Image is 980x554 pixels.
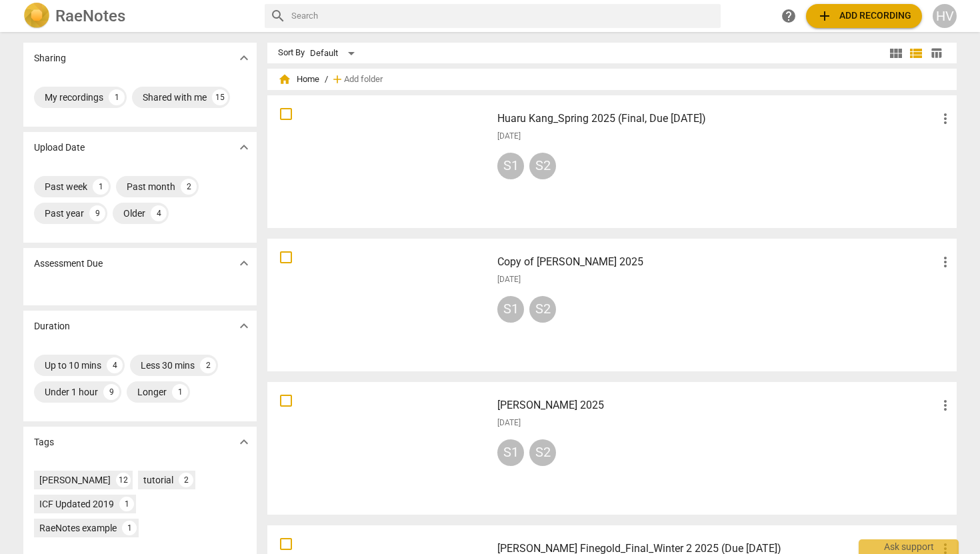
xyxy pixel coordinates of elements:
h3: Huaru Kang_Spring 2025 (Final, Due 10/07/25) [497,111,937,127]
span: home [278,73,291,86]
div: 15 [212,89,228,105]
p: Duration [34,319,70,333]
span: expand_more [236,434,252,450]
div: 4 [107,357,123,373]
div: tutorial [143,473,173,487]
div: Shared with me [143,91,207,104]
div: 9 [103,384,119,400]
div: S2 [529,439,556,466]
div: Past week [45,180,87,193]
div: S1 [497,296,524,323]
p: Upload Date [34,141,85,155]
div: S2 [529,296,556,323]
div: My recordings [45,91,103,104]
span: expand_more [236,139,252,155]
a: Help [777,4,801,28]
a: Copy of [PERSON_NAME] 2025[DATE]S1S2 [272,243,952,367]
button: Tile view [886,43,906,63]
div: Default [310,43,359,64]
div: 1 [172,384,188,400]
span: expand_more [236,255,252,271]
div: 1 [109,89,125,105]
img: Logo [23,3,50,29]
div: 9 [89,205,105,221]
span: expand_more [236,318,252,334]
div: S1 [497,153,524,179]
button: Upload [806,4,922,28]
h2: RaeNotes [55,7,125,25]
div: [PERSON_NAME] [39,473,111,487]
span: more_vert [937,397,953,413]
a: LogoRaeNotes [23,3,254,29]
div: Past year [45,207,84,220]
a: Huaru Kang_Spring 2025 (Final, Due [DATE])[DATE]S1S2 [272,100,952,223]
span: Add recording [817,8,911,24]
span: help [781,8,797,24]
p: Sharing [34,51,66,65]
div: 12 [116,473,131,487]
button: Table view [926,43,946,63]
span: add [331,73,344,86]
div: Sort By [278,48,305,58]
div: 1 [122,521,137,535]
button: List view [906,43,926,63]
a: [PERSON_NAME] 2025[DATE]S1S2 [272,387,952,510]
span: [DATE] [497,417,521,429]
div: Ask support [859,539,959,554]
div: 1 [119,497,134,511]
div: Less 30 mins [141,359,195,372]
div: 2 [179,473,193,487]
span: view_list [908,45,924,61]
span: [DATE] [497,274,521,285]
span: [DATE] [497,131,521,142]
span: Add folder [344,75,383,85]
input: Search [291,5,715,27]
span: table_chart [930,47,943,59]
div: Under 1 hour [45,385,98,399]
div: S1 [497,439,524,466]
div: Up to 10 mins [45,359,101,372]
p: Tags [34,435,54,449]
span: more_vert [937,254,953,270]
span: expand_more [236,50,252,66]
div: 2 [200,357,216,373]
span: search [270,8,286,24]
div: 4 [151,205,167,221]
span: Home [278,73,319,86]
p: Assessment Due [34,257,103,271]
button: Show more [234,316,254,336]
button: Show more [234,432,254,452]
button: Show more [234,48,254,68]
div: RaeNotes example [39,521,117,535]
div: Longer [137,385,167,399]
div: ICF Updated 2019 [39,497,114,511]
span: / [325,75,328,85]
div: 1 [93,179,109,195]
div: Older [123,207,145,220]
span: more_vert [937,111,953,127]
button: HV [933,4,957,28]
h3: Mary Bloser_Final_Spring 2025 [497,397,937,413]
button: Show more [234,137,254,157]
button: Show more [234,253,254,273]
div: Past month [127,180,175,193]
div: 2 [181,179,197,195]
h3: Copy of Mary Bloser_Final_Spring 2025 [497,254,937,270]
span: view_module [888,45,904,61]
div: S2 [529,153,556,179]
span: add [817,8,833,24]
